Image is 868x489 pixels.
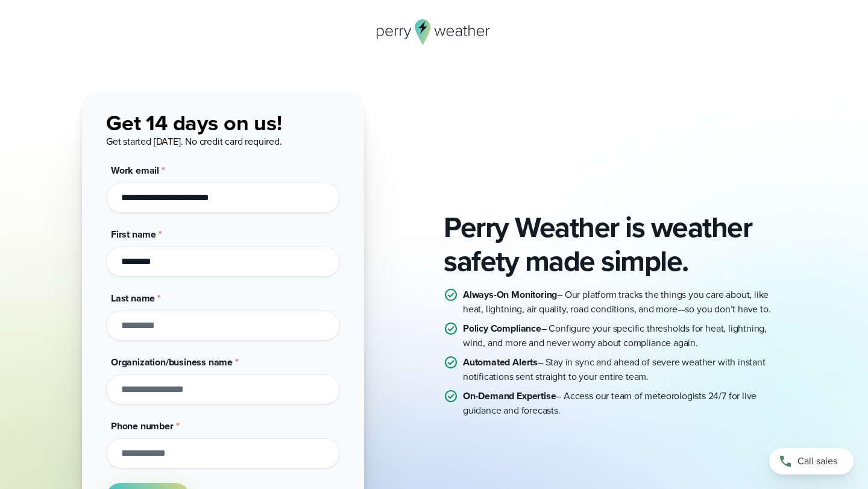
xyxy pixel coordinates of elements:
[463,321,541,335] strong: Policy Compliance
[111,355,233,369] span: Organization/business name
[463,389,786,418] p: – Access our team of meteorologists 24/7 for live guidance and forecasts.
[463,288,557,301] strong: Always-On Monitoring
[463,355,538,369] strong: Automated Alerts
[463,288,786,317] p: – Our platform tracks the things you care about, like heat, lightning, air quality, road conditio...
[106,134,282,148] span: Get started [DATE]. No credit card required.
[111,291,155,305] span: Last name
[111,227,156,241] span: First name
[463,321,786,350] p: – Configure your specific thresholds for heat, lightning, wind, and more and never worry about co...
[444,210,786,278] h2: Perry Weather is weather safety made simple.
[463,355,786,384] p: – Stay in sync and ahead of severe weather with instant notifications sent straight to your entir...
[111,419,174,433] span: Phone number
[106,107,282,139] span: Get 14 days on us!
[769,448,854,475] a: Call sales
[111,163,159,177] span: Work email
[463,389,556,403] strong: On-Demand Expertise
[797,454,837,468] span: Call sales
